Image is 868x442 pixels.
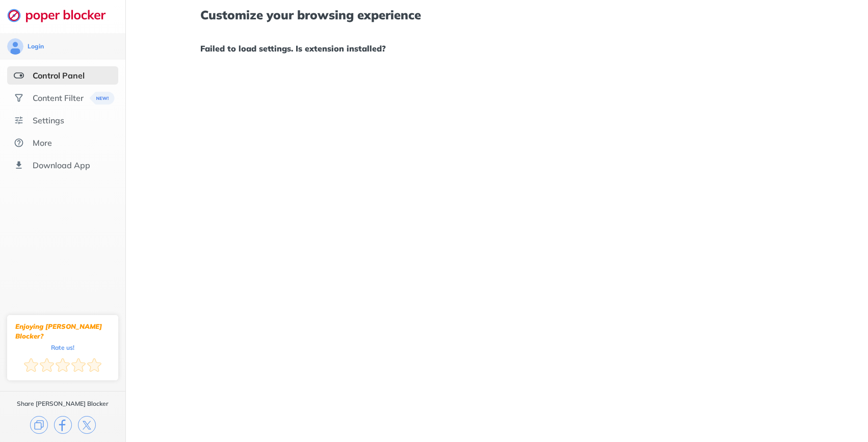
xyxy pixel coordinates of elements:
[7,38,23,55] img: avatar.svg
[33,138,52,148] div: More
[33,115,64,125] div: Settings
[14,138,24,148] img: about.svg
[78,416,96,434] img: x.svg
[14,115,24,125] img: settings.svg
[14,70,24,81] img: features-selected.svg
[54,416,72,434] img: facebook.svg
[30,416,48,434] img: copy.svg
[15,322,110,341] div: Enjoying [PERSON_NAME] Blocker?
[14,93,24,103] img: social.svg
[33,93,84,103] div: Content Filter
[28,42,44,50] div: Login
[90,92,115,105] img: menuBanner.svg
[51,345,74,350] div: Rate us!
[14,160,24,170] img: download-app.svg
[7,8,117,22] img: logo-webpage.svg
[200,8,794,21] h1: Customize your browsing experience
[17,400,109,408] div: Share [PERSON_NAME] Blocker
[33,70,85,81] div: Control Panel
[33,160,90,170] div: Download App
[200,42,794,55] h1: Failed to load settings. Is extension installed?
